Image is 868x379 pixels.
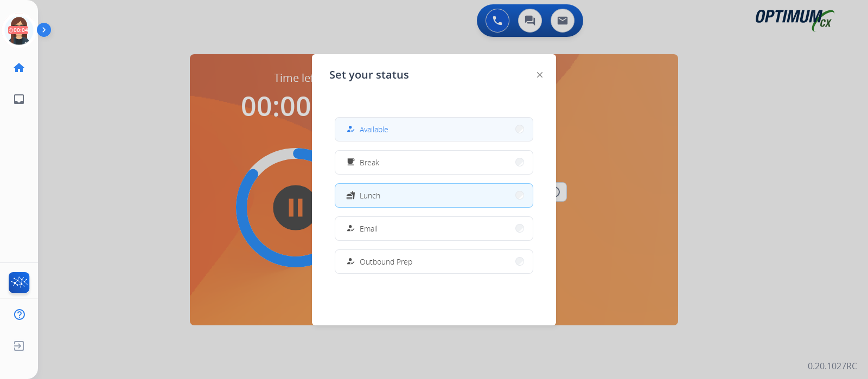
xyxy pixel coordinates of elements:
span: Break [360,157,379,168]
span: Lunch [360,190,380,201]
button: Email [335,217,533,240]
mat-icon: home [12,61,25,74]
img: close-button [537,72,542,78]
mat-icon: how_to_reg [346,224,355,233]
mat-icon: fastfood [346,191,355,200]
span: Set your status [329,67,409,82]
p: 0.20.1027RC [808,359,857,372]
button: Lunch [335,184,533,207]
span: Available [360,124,388,135]
button: Outbound Prep [335,250,533,273]
span: Email [360,223,378,234]
mat-icon: how_to_reg [346,125,355,134]
button: Break [335,151,533,174]
button: Available [335,118,533,141]
span: Outbound Prep [360,256,412,267]
mat-icon: free_breakfast [346,158,355,167]
mat-icon: inbox [12,93,25,106]
mat-icon: how_to_reg [346,257,355,266]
